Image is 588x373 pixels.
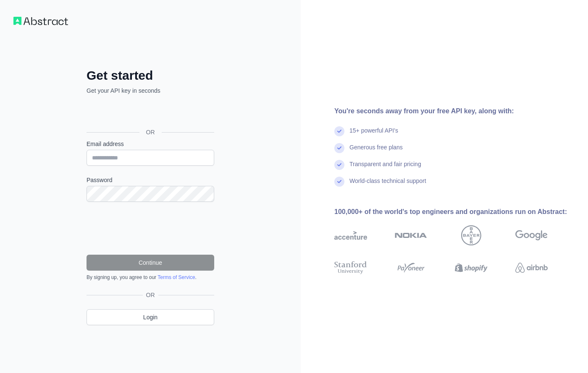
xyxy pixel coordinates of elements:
a: Login [87,309,214,325]
div: You're seconds away from your free API key, along with: [334,106,575,116]
img: check mark [334,177,344,187]
div: Generous free plans [349,143,403,160]
img: accenture [334,225,367,245]
div: By signing up, you agree to our . [87,274,214,281]
img: shopify [455,260,488,276]
div: World-class technical support [349,177,426,193]
label: Email address [87,140,214,148]
div: 15+ powerful API's [349,126,398,143]
label: Password [87,176,214,184]
img: stanford university [334,260,367,276]
iframe: Botón Iniciar sesión con Google [82,104,217,123]
button: Continue [87,255,214,271]
img: payoneer [395,260,428,276]
img: Workflow [13,17,68,25]
p: Get your API key in seconds [87,86,214,95]
img: airbnb [515,260,548,276]
img: check mark [334,160,344,170]
iframe: reCAPTCHA [87,212,214,245]
span: OR [143,291,158,299]
div: 100,000+ of the world's top engineers and organizations run on Abstract: [334,207,575,217]
span: OR [139,128,162,136]
a: Terms of Service [157,274,195,280]
img: nokia [395,225,428,245]
div: Transparent and fair pricing [349,160,421,177]
h2: Get started [87,68,214,83]
img: bayer [461,225,481,245]
img: check mark [334,126,344,136]
img: check mark [334,143,344,153]
img: google [515,225,548,245]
